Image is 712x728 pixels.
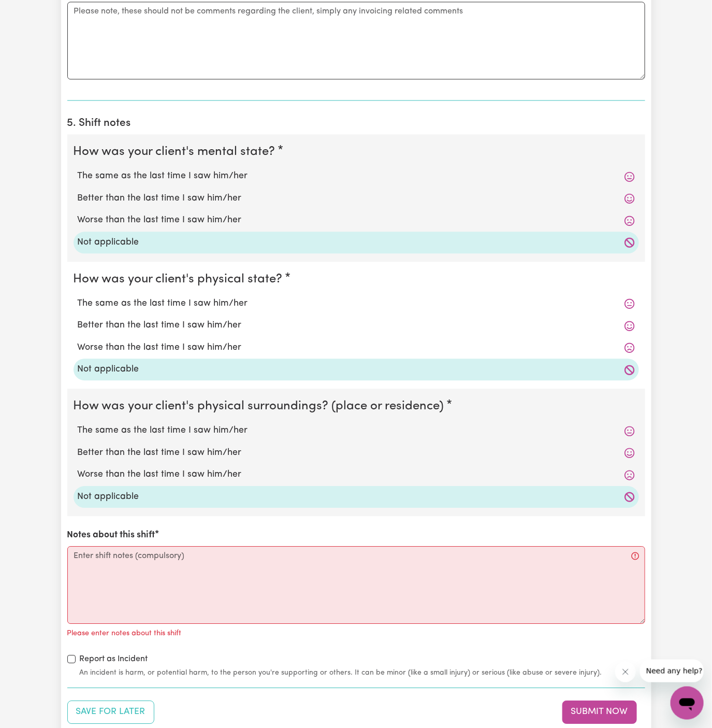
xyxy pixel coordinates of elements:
label: Notes about this shift [67,529,155,542]
iframe: Close message [615,662,636,682]
iframe: Button to launch messaging window [671,687,704,720]
label: Not applicable [78,490,635,504]
label: Worse than the last time I saw him/her [78,468,635,481]
iframe: Message from company [640,660,704,682]
label: Worse than the last time I saw him/her [78,341,635,354]
h2: 5. Shift notes [67,117,645,130]
label: Worse than the last time I saw him/her [78,213,635,227]
p: Please enter notes about this shift [67,628,182,639]
button: Save your job report [67,701,154,723]
label: Better than the last time I saw him/her [78,192,635,205]
label: The same as the last time I saw him/her [78,169,635,183]
button: Submit your job report [562,701,637,723]
label: The same as the last time I saw him/her [78,297,635,310]
legend: How was your client's mental state? [74,142,280,161]
legend: How was your client's physical state? [74,270,287,289]
label: The same as the last time I saw him/her [78,424,635,437]
label: Not applicable [78,236,635,249]
label: Better than the last time I saw him/her [78,319,635,332]
label: Not applicable [78,363,635,376]
small: An incident is harm, or potential harm, to the person you're supporting or others. It can be mino... [80,667,645,678]
label: Better than the last time I saw him/her [78,446,635,460]
label: Report as Incident [80,653,148,665]
legend: How was your client's physical surroundings? (place or residence) [74,397,448,416]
